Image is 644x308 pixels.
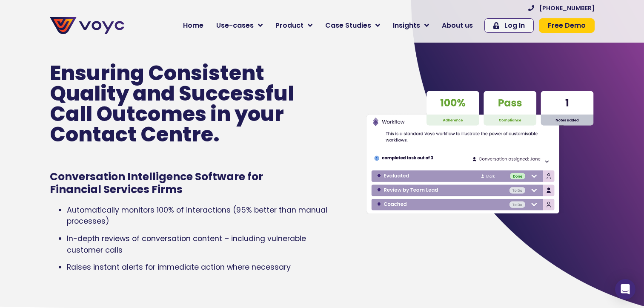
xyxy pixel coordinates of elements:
span: [PHONE_NUMBER] [539,5,595,11]
a: Home [177,17,210,34]
a: Log In [484,18,534,33]
h1: Conversation Intelligence Software for Financial Services Firms [50,170,298,196]
span: Insights [393,20,420,31]
span: Raises instant alerts for immediate action where necessary [67,262,291,272]
span: Free Demo [548,22,586,29]
p: Ensuring Consistent Quality and Successful Call Outcomes in your Contact Centre. [50,63,315,145]
span: Home [183,20,203,31]
div: Open Intercom Messenger [615,279,635,299]
img: voyc-full-logo [50,17,124,34]
a: Insights [386,17,435,34]
a: Free Demo [539,18,595,33]
span: In-depth reviews of conversation content – including vulnerable customer calls [67,233,306,255]
a: About us [435,17,479,34]
span: Automatically monitors 100% of interactions (95% better than manual processes) [67,205,327,226]
span: Product [275,20,303,31]
img: Voyc interface graphic [366,88,594,217]
span: Use-cases [216,20,254,31]
span: Case Studies [325,20,371,31]
a: Product [269,17,319,34]
a: [PHONE_NUMBER] [528,5,595,11]
a: Case Studies [319,17,386,34]
span: About us [442,20,473,31]
span: Log In [504,22,525,29]
a: Use-cases [210,17,269,34]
